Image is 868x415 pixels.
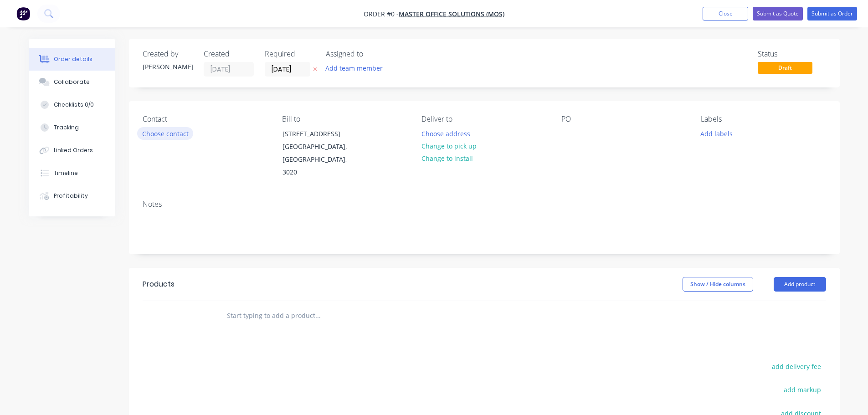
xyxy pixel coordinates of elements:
button: add delivery fee [767,360,826,373]
button: Change to pick up [416,140,481,152]
button: add markup [779,384,826,396]
div: Required [265,50,315,58]
div: Labels [701,115,826,123]
div: Assigned to [326,50,417,58]
button: Add team member [320,62,387,74]
div: Deliver to [421,115,546,123]
div: Tracking [54,123,79,132]
div: Status [758,50,826,58]
button: Choose address [416,127,475,139]
div: Products [143,279,175,290]
div: PO [561,115,686,123]
button: Collaborate [29,71,115,93]
a: Master Office Solutions (MOS) [399,10,504,18]
button: Order details [29,48,115,71]
button: Timeline [29,162,115,184]
button: Choose contact [137,127,193,139]
div: [GEOGRAPHIC_DATA], [GEOGRAPHIC_DATA], 3020 [282,140,358,179]
div: Collaborate [54,78,90,86]
input: Start typing to add a product... [226,307,409,325]
div: Contact [143,115,267,123]
button: Tracking [29,116,115,139]
button: Checklists 0/0 [29,93,115,116]
button: Submit as Quote [753,7,803,20]
button: Submit as Order [807,7,857,20]
button: Add product [774,277,826,292]
button: Show / Hide columns [683,277,753,292]
div: Bill to [282,115,407,123]
div: Created by [143,50,193,58]
div: [STREET_ADDRESS][GEOGRAPHIC_DATA], [GEOGRAPHIC_DATA], 3020 [275,127,366,179]
div: Checklists 0/0 [54,101,94,109]
span: Draft [758,62,812,73]
button: Add labels [696,127,738,139]
div: Order details [54,55,92,63]
div: Linked Orders [54,146,93,154]
div: [PERSON_NAME] [143,62,193,72]
button: Linked Orders [29,139,115,162]
span: Order #0 - [364,10,399,18]
button: Profitability [29,184,115,207]
div: Timeline [54,169,78,177]
div: Notes [143,200,826,209]
button: Close [703,7,748,20]
img: Factory [16,7,30,20]
button: Change to install [416,152,478,164]
div: [STREET_ADDRESS] [282,128,358,140]
div: Created [204,50,254,58]
div: Profitability [54,192,88,200]
button: Add team member [326,62,388,74]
